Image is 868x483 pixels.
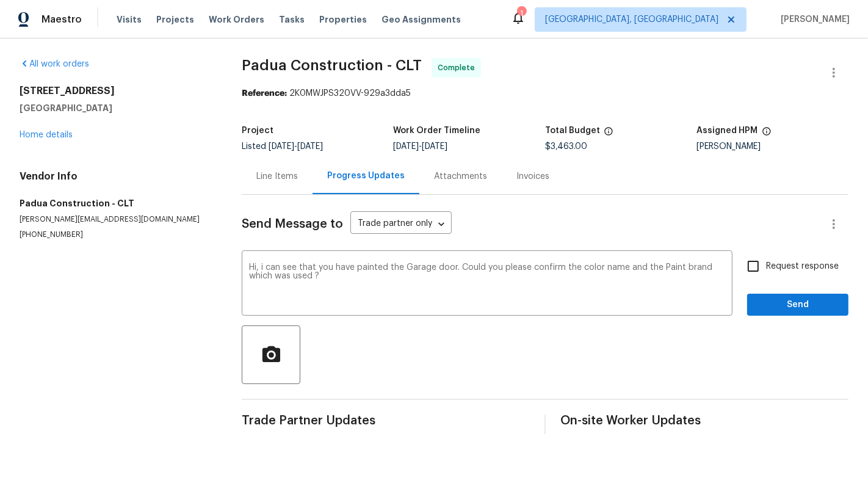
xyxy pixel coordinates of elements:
[762,126,772,142] span: The hpm assigned to this work order.
[327,170,405,182] div: Progress Updates
[382,13,461,26] span: Geo Assignments
[242,142,323,151] span: Listed
[394,142,448,151] span: -
[516,170,549,183] div: Invoices
[545,126,600,135] h5: Total Budget
[20,85,212,97] h2: [STREET_ADDRESS]
[242,415,530,427] span: Trade Partner Updates
[545,142,587,151] span: $3,463.00
[42,13,82,26] span: Maestro
[545,13,718,26] span: [GEOGRAPHIC_DATA], [GEOGRAPHIC_DATA]
[517,7,526,20] div: 1
[242,218,343,230] span: Send Message to
[422,142,448,151] span: [DATE]
[20,214,212,225] p: [PERSON_NAME][EMAIL_ADDRESS][DOMAIN_NAME]
[242,58,422,73] span: Padua Construction - CLT
[156,13,194,26] span: Projects
[269,142,323,151] span: -
[269,142,294,151] span: [DATE]
[242,126,273,135] h5: Project
[697,126,758,135] h5: Assigned HPM
[350,214,452,234] div: Trade partner only
[394,142,419,151] span: [DATE]
[776,13,850,26] span: [PERSON_NAME]
[242,89,287,98] b: Reference:
[20,102,212,114] h5: [GEOGRAPHIC_DATA]
[319,13,367,26] span: Properties
[117,13,142,26] span: Visits
[20,230,212,240] p: [PHONE_NUMBER]
[20,197,212,209] h5: Padua Construction - CLT
[604,126,613,142] span: The total cost of line items that have been proposed by Opendoor. This sum includes line items th...
[20,60,89,68] a: All work orders
[766,260,839,273] span: Request response
[242,87,848,100] div: 2K0MWJPS320VV-929a3dda5
[256,170,298,183] div: Line Items
[434,170,487,183] div: Attachments
[20,170,212,183] h4: Vendor Info
[297,142,323,151] span: [DATE]
[279,15,305,24] span: Tasks
[209,13,264,26] span: Work Orders
[438,62,480,74] span: Complete
[697,142,849,151] div: [PERSON_NAME]
[249,263,725,306] textarea: Hi, i can see that you have painted the Garage door. Could you please confirm the color name and ...
[560,415,848,427] span: On-site Worker Updates
[394,126,481,135] h5: Work Order Timeline
[757,297,839,313] span: Send
[20,131,73,139] a: Home details
[747,294,848,316] button: Send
